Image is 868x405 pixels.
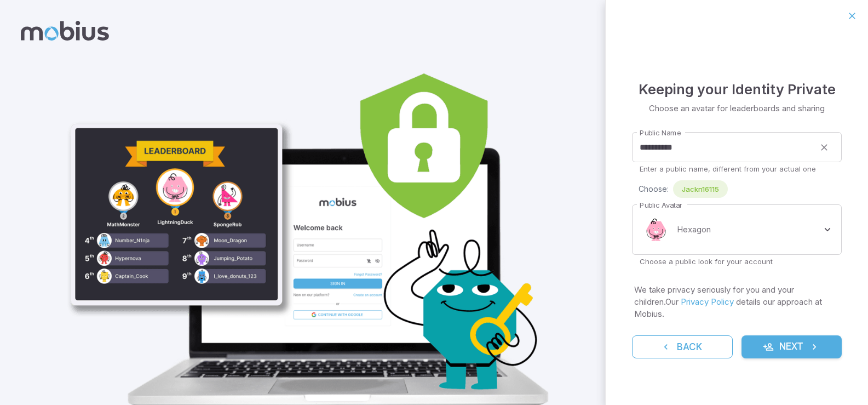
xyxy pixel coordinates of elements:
p: Hexagon [677,224,711,236]
p: Choose an avatar for leaderboards and sharing [649,102,825,115]
label: Public Name [640,128,681,138]
span: Jackn16115 [673,184,728,195]
label: Public Avatar [640,200,682,210]
img: hexagon.svg [640,213,672,246]
p: Choose a public look for your account [640,256,834,266]
a: Privacy Policy [681,296,734,307]
button: Back [632,335,733,358]
h4: Keeping your Identity Private [639,78,836,100]
div: Jackn16115 [673,180,728,198]
div: Choose: [639,180,842,198]
button: Next [741,335,842,358]
p: We take privacy seriously for you and your children. Our details our approach at Mobius. [634,284,840,320]
p: Enter a public name, different from your actual one [640,164,834,174]
button: clear [814,138,834,157]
